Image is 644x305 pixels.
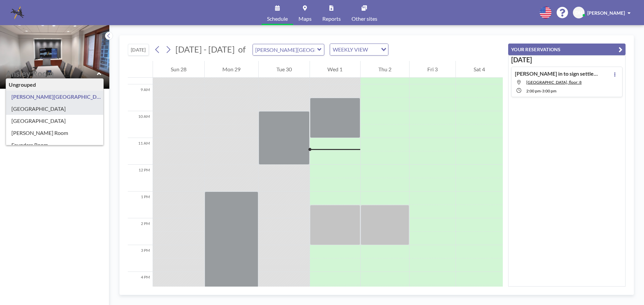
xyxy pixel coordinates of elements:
[310,61,361,78] div: Wed 1
[541,88,542,93] span: -
[330,44,388,55] div: Search for option
[128,218,153,245] div: 2 PM
[575,10,582,16] span: DH
[205,61,258,78] div: Mon 29
[128,272,153,299] div: 4 PM
[238,44,246,55] span: of
[128,245,153,272] div: 3 PM
[5,79,23,85] span: Floor: 8
[299,16,312,21] span: Maps
[6,91,103,103] div: [PERSON_NAME][GEOGRAPHIC_DATA]
[361,61,409,78] div: Thu 2
[6,69,97,78] input: Ansley Room
[508,44,626,55] button: YOUR RESERVATIONS
[175,44,235,54] span: [DATE] - [DATE]
[542,88,556,93] span: 3:00 PM
[526,88,541,93] span: 2:00 PM
[259,61,310,78] div: Tue 30
[128,165,153,192] div: 12 PM
[322,16,341,21] span: Reports
[267,16,288,21] span: Schedule
[587,10,625,16] span: [PERSON_NAME]
[253,44,317,55] input: Ansley Room
[128,192,153,218] div: 1 PM
[6,103,103,115] div: [GEOGRAPHIC_DATA]
[128,138,153,165] div: 11 AM
[331,45,369,54] span: WEEKLY VIEW
[128,44,149,56] button: [DATE]
[6,127,103,139] div: [PERSON_NAME] Room
[11,6,24,19] img: organization-logo
[128,111,153,138] div: 10 AM
[456,61,503,78] div: Sat 4
[6,115,103,127] div: [GEOGRAPHIC_DATA]
[515,70,599,77] h4: [PERSON_NAME] in to sign settlement docs & pick up check (dlh)
[370,45,377,54] input: Search for option
[6,79,103,91] div: Ungrouped
[352,16,377,21] span: Other sites
[153,61,204,78] div: Sun 28
[511,56,623,64] h3: [DATE]
[128,84,153,111] div: 9 AM
[6,139,103,151] div: Founders Room
[526,80,582,85] span: Brookwood Room, floor: 8
[410,61,455,78] div: Fri 3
